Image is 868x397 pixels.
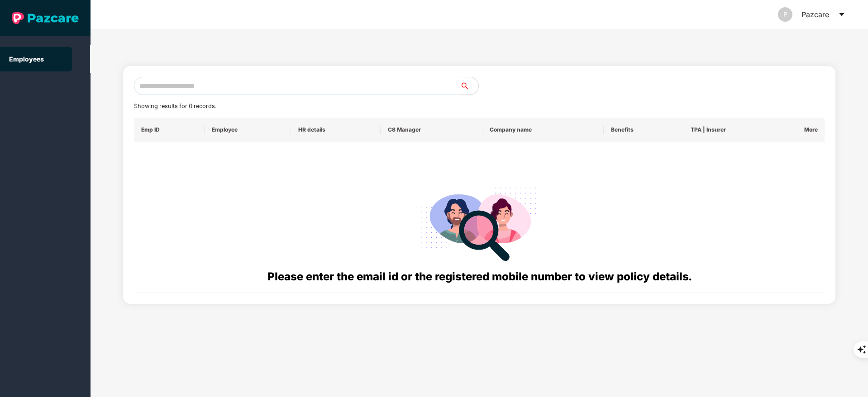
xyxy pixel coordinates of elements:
[134,103,216,109] span: Showing results for 0 records.
[460,82,478,90] span: search
[460,77,479,95] button: search
[604,118,683,142] th: Benefits
[790,118,825,142] th: More
[291,118,380,142] th: HR details
[838,11,845,18] span: caret-down
[9,55,44,63] a: Employees
[783,7,787,22] span: P
[381,118,482,142] th: CS Manager
[134,118,205,142] th: Emp ID
[683,118,790,142] th: TPA | Insurer
[414,176,544,268] img: svg+xml;base64,PHN2ZyB4bWxucz0iaHR0cDovL3d3dy53My5vcmcvMjAwMC9zdmciIHdpZHRoPSIyODgiIGhlaWdodD0iMj...
[267,270,692,283] span: Please enter the email id or the registered mobile number to view policy details.
[205,118,291,142] th: Employee
[482,118,604,142] th: Company name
